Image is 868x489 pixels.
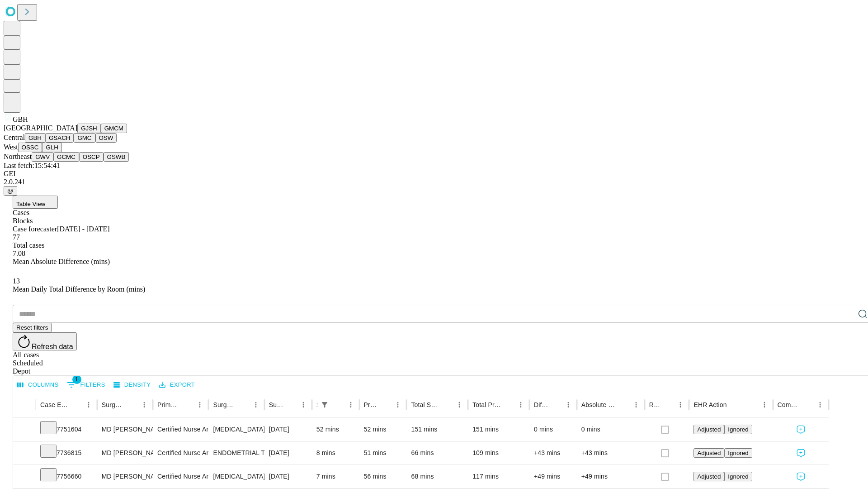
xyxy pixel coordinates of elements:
[697,450,721,456] span: Adjusted
[40,465,93,488] div: 7756660
[440,398,453,411] button: Sort
[13,285,145,293] span: Mean Daily Total Difference by Room (mins)
[53,152,79,162] button: GCMC
[40,441,93,465] div: 7736815
[693,448,724,458] button: Adjusted
[316,465,355,488] div: 7 mins
[102,465,148,488] div: MD [PERSON_NAME]
[269,418,307,441] div: [DATE]
[472,465,525,488] div: 117 mins
[364,441,402,465] div: 51 mins
[181,398,193,411] button: Sort
[45,133,74,143] button: GSACH
[111,378,153,392] button: Density
[728,450,748,456] span: Ignored
[697,426,721,433] span: Adjusted
[213,401,236,408] div: Surgery Name
[4,170,864,178] div: GEI
[18,446,31,461] button: Expand
[77,124,101,133] button: GJSH
[502,398,514,411] button: Sort
[562,398,575,411] button: Menu
[104,152,129,162] button: GSWB
[157,378,197,392] button: Export
[297,398,310,411] button: Menu
[411,441,463,465] div: 66 mins
[157,441,204,465] div: Certified Nurse Anesthetist
[630,398,642,411] button: Menu
[661,398,674,411] button: Sort
[70,398,82,411] button: Sort
[318,398,331,411] div: 1 active filter
[364,465,402,488] div: 56 mins
[18,143,42,152] button: OSSC
[758,398,771,411] button: Menu
[101,124,127,133] button: GMCM
[125,398,138,411] button: Sort
[157,418,204,441] div: Certified Nurse Anesthetist
[4,143,18,151] span: West
[728,473,748,480] span: Ignored
[4,134,25,141] span: Central
[237,398,250,411] button: Sort
[674,398,687,411] button: Menu
[814,398,826,411] button: Menu
[25,133,45,143] button: GBH
[16,201,45,207] span: Table View
[724,425,752,434] button: Ignored
[32,343,73,350] span: Refresh data
[534,418,572,441] div: 0 mins
[79,152,104,162] button: OSCP
[74,133,95,143] button: GMC
[65,378,108,392] button: Show filters
[42,143,61,152] button: GLH
[269,465,307,488] div: [DATE]
[549,398,562,411] button: Sort
[13,323,52,332] button: Reset filters
[4,162,60,169] span: Last fetch: 15:54:41
[13,115,28,123] span: GBH
[581,401,616,408] div: Absolute Difference
[801,398,814,411] button: Sort
[269,441,307,465] div: [DATE]
[581,418,640,441] div: 0 mins
[284,398,297,411] button: Sort
[411,401,439,408] div: Total Scheduled Duration
[4,178,864,186] div: 2.0.241
[318,398,331,411] button: Show filters
[157,465,204,488] div: Certified Nurse Anesthetist
[411,418,463,441] div: 151 mins
[344,398,357,411] button: Menu
[13,277,20,285] span: 13
[724,472,752,481] button: Ignored
[364,418,402,441] div: 52 mins
[138,398,151,411] button: Menu
[40,418,93,441] div: 7751604
[16,324,48,331] span: Reset filters
[193,398,206,411] button: Menu
[13,332,77,350] button: Refresh data
[57,225,109,233] span: [DATE] - [DATE]
[213,418,259,441] div: [MEDICAL_DATA] COLD KNIFE OR LASER
[95,133,117,143] button: OSW
[379,398,392,411] button: Sort
[250,398,262,411] button: Menu
[13,241,44,249] span: Total cases
[102,418,148,441] div: MD [PERSON_NAME]
[649,401,661,408] div: Resolved in EHR
[364,401,378,408] div: Predicted In Room Duration
[534,441,572,465] div: +43 mins
[514,398,527,411] button: Menu
[411,465,463,488] div: 68 mins
[13,225,57,233] span: Case forecaster
[18,422,31,438] button: Expand
[82,398,95,411] button: Menu
[40,401,69,408] div: Case Epic Id
[728,398,741,411] button: Sort
[724,448,752,458] button: Ignored
[697,473,721,480] span: Adjusted
[269,401,283,408] div: Surgery Date
[581,441,640,465] div: +43 mins
[534,465,572,488] div: +49 mins
[316,418,355,441] div: 52 mins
